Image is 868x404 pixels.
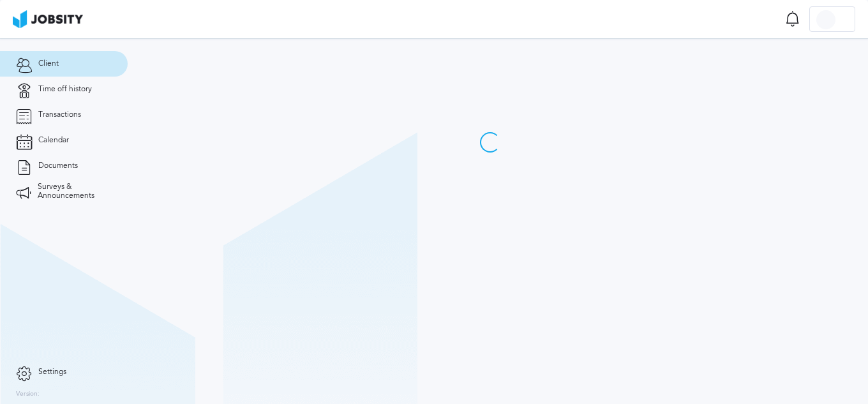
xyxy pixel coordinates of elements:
span: Transactions [38,110,81,119]
span: Calendar [38,136,69,145]
span: Client [38,59,59,68]
span: Time off history [38,85,92,94]
span: Surveys & Announcements [38,183,112,200]
span: Documents [38,161,78,170]
span: Settings [38,368,66,377]
label: Version: [16,391,40,398]
img: ab4bad089aa723f57921c736e9817d99.png [13,10,83,28]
